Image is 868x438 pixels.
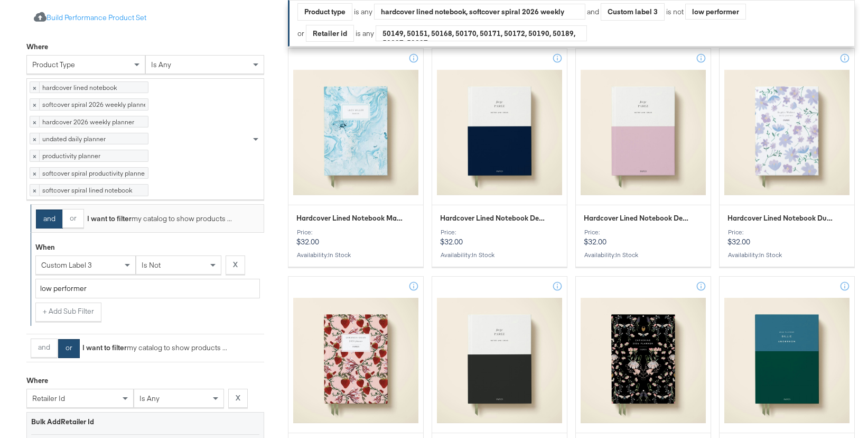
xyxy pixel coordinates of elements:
[584,229,703,236] div: Price:
[35,279,260,298] input: Enter a value for your filter
[87,214,132,223] strong: I want to filter
[26,8,154,28] button: Build Performance Product Set
[30,150,40,161] span: ×
[440,251,559,259] div: Availability :
[727,229,846,247] p: $32.00
[352,7,374,17] div: is any
[440,229,559,247] p: $32.00
[35,242,55,252] div: When
[601,4,664,20] div: Custom label 3
[759,251,782,259] span: in stock
[297,25,587,42] div: or
[30,82,40,93] span: ×
[62,209,84,228] button: or
[84,214,232,224] div: my catalog to show products ...
[30,185,40,195] span: ×
[615,251,638,259] span: in stock
[30,168,40,178] span: ×
[727,213,835,223] span: Hardcover Lined Notebook Dusky Ramblers - Purple
[665,7,685,17] div: is not
[32,60,75,69] span: product type
[151,60,171,69] span: is any
[42,100,153,108] div: softcover spiral 2026 weekly planner
[226,255,245,275] button: X
[35,303,101,322] button: + Add Sub Filter
[587,3,746,21] div: and
[142,260,161,270] span: is not
[306,25,353,42] div: Retailer id
[233,260,238,270] strong: X
[328,251,351,259] span: in stock
[36,209,63,229] button: and
[42,169,153,177] div: softcover spiral productivity planner
[727,229,846,236] div: Price:
[236,393,240,403] strong: X
[440,229,559,236] div: Price:
[30,116,40,127] span: ×
[296,229,415,247] p: $32.00
[42,151,153,160] div: productivity planner
[42,117,153,126] div: hardcover 2026 weekly planner
[375,4,585,20] div: hardcover lined notebook, softcover spiral 2026 weekly planner, hardcover 2026 weekly planner, un...
[228,389,248,408] button: X
[26,42,48,52] div: Where
[727,251,846,259] div: Availability :
[42,83,153,92] div: hardcover lined notebook
[296,213,404,223] span: Hardcover Lined Notebook Marble - Blue
[296,229,415,236] div: Price:
[296,251,415,259] div: Availability :
[79,343,227,353] div: my catalog to show products ...
[31,417,259,427] div: Bulk Add Retailer Id
[376,25,586,41] div: 50149, 50151, 50168, 50170, 50171, 50172, 50190, 50189, 50397, 50397
[584,213,691,223] span: Hardcover Lined Notebook Demi - Pink
[584,229,703,247] p: $32.00
[58,339,80,358] button: or
[30,99,40,109] span: ×
[32,394,65,403] span: retailer id
[41,260,92,270] span: custom label 3
[42,134,153,143] div: undated daily planner
[26,376,48,386] div: Where
[31,339,58,358] button: and
[354,29,376,39] div: is any
[30,133,40,144] span: ×
[298,4,352,20] div: Product type
[440,213,547,223] span: Hardcover Lined Notebook Demi - Blue
[139,394,160,403] span: is any
[584,251,703,259] div: Availability :
[42,186,153,194] div: softcover spiral lined notebook
[472,251,494,259] span: in stock
[686,4,745,20] div: low performer
[82,343,127,352] strong: I want to filter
